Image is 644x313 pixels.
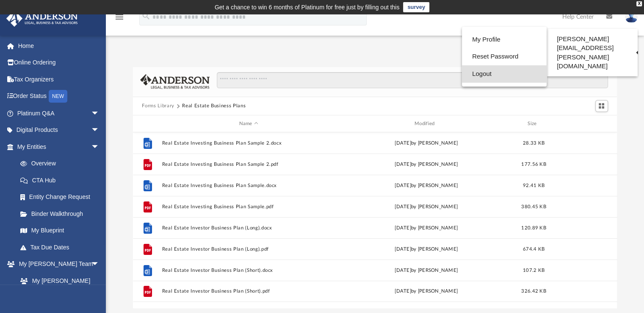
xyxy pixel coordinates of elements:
[162,225,335,231] button: Real Estate Investor Business Plan (Long).docx
[547,31,638,74] a: [PERSON_NAME][EMAIL_ADDRESS][PERSON_NAME][DOMAIN_NAME]
[91,256,108,273] span: arrow_drop_down
[12,222,108,239] a: My Blueprint
[554,120,614,128] div: id
[161,120,335,128] div: Name
[6,71,112,88] a: Tax Organizers
[339,224,513,232] div: [DATE] by [PERSON_NAME]
[6,88,112,105] a: Order StatusNEW
[522,247,544,252] span: 674.4 KB
[91,105,108,122] span: arrow_drop_down
[162,183,335,188] button: Real Estate Investing Business Plan Sample.docx
[339,267,513,274] div: [DATE] by [PERSON_NAME]
[12,239,112,256] a: Tax Due Dates
[215,2,400,12] div: Get a chance to win 6 months of Platinum for free just by filling out this
[12,205,112,222] a: Binder Walkthrough
[625,11,638,23] img: User Pic
[162,204,335,210] button: Real Estate Investing Business Plan Sample.pdf
[162,289,335,294] button: Real Estate Investor Business Plan (Short).pdf
[462,48,547,65] a: Reset Password
[522,268,544,273] span: 107.2 KB
[6,138,112,155] a: My Entitiesarrow_drop_down
[339,140,513,147] div: [DATE] by [PERSON_NAME]
[162,140,335,146] button: Real Estate Investing Business Plan Sample 2.docx
[403,2,429,12] a: survey
[339,182,513,190] div: [DATE] by [PERSON_NAME]
[339,120,513,128] div: Modified
[4,10,80,27] img: Anderson Advisors Platinum Portal
[595,100,608,112] button: Switch to Grid View
[6,37,112,54] a: Home
[339,203,513,211] div: [DATE] by [PERSON_NAME]
[182,102,246,110] button: Real Estate Business Plans
[522,141,544,145] span: 28.33 KB
[6,256,108,273] a: My [PERSON_NAME] Teamarrow_drop_down
[6,54,112,71] a: Online Ordering
[12,272,104,299] a: My [PERSON_NAME] Team
[162,162,335,167] button: Real Estate Investing Business Plan Sample 2.pdf
[462,31,547,48] a: My Profile
[114,12,124,22] i: menu
[12,155,112,172] a: Overview
[142,102,174,110] button: Forms Library
[462,65,547,83] a: Logout
[136,120,158,128] div: id
[6,105,112,122] a: Platinum Q&Aarrow_drop_down
[162,268,335,273] button: Real Estate Investor Business Plan (Short).docx
[339,161,513,168] div: [DATE] by [PERSON_NAME]
[141,11,151,21] i: search
[217,72,608,88] input: Search files and folders
[162,246,335,252] button: Real Estate Investor Business Plan (Long).pdf
[636,1,642,6] div: close
[339,246,513,253] div: [DATE] by [PERSON_NAME]
[339,288,513,296] div: [DATE] by [PERSON_NAME]
[6,122,112,139] a: Digital Productsarrow_drop_down
[521,162,546,167] span: 177.56 KB
[91,122,108,139] span: arrow_drop_down
[12,189,112,206] a: Entity Change Request
[521,204,546,209] span: 380.45 KB
[521,226,546,230] span: 120.89 KB
[91,138,108,156] span: arrow_drop_down
[12,172,112,189] a: CTA Hub
[133,132,617,308] div: grid
[517,120,550,128] div: Size
[522,183,544,188] span: 92.41 KB
[521,289,546,294] span: 326.42 KB
[114,16,124,22] a: menu
[49,90,67,103] div: NEW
